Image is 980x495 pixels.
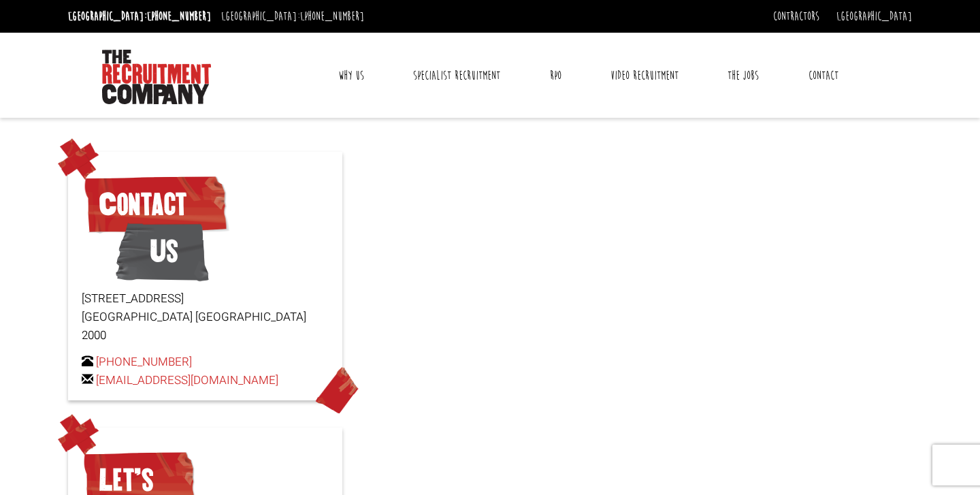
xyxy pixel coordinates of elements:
a: The Jobs [717,59,769,93]
a: [PHONE_NUMBER] [147,9,211,24]
a: [EMAIL_ADDRESS][DOMAIN_NAME] [96,372,278,389]
a: Contact [798,59,849,93]
span: Us [116,217,209,285]
a: Video Recruitment [600,59,689,93]
a: Why Us [328,59,374,93]
a: RPO [540,59,572,93]
a: [PHONE_NUMBER] [300,9,364,24]
li: [GEOGRAPHIC_DATA]: [65,5,214,27]
p: [STREET_ADDRESS] [GEOGRAPHIC_DATA] [GEOGRAPHIC_DATA] 2000 [82,289,329,345]
li: [GEOGRAPHIC_DATA]: [218,5,367,27]
a: Specialist Recruitment [403,59,510,93]
img: The Recruitment Company [102,50,211,104]
a: [GEOGRAPHIC_DATA] [836,9,912,24]
span: Contact [82,170,229,238]
a: [PHONE_NUMBER] [96,353,192,370]
a: Contractors [773,9,819,24]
